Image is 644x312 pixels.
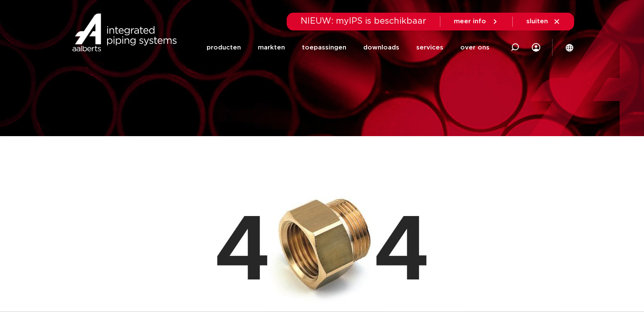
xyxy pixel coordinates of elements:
[258,30,285,65] a: markten
[460,30,489,65] a: over ons
[75,140,570,167] h1: Pagina niet gevonden
[302,30,346,65] a: toepassingen
[207,30,241,65] a: producten
[526,18,561,25] a: sluiten
[416,30,443,65] a: services
[454,18,499,25] a: meer info
[363,30,399,65] a: downloads
[526,18,548,25] span: sluiten
[207,30,489,65] nav: Menu
[301,17,426,25] span: NIEUW: myIPS is beschikbaar
[454,18,486,25] span: meer info
[532,30,540,65] div: my IPS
